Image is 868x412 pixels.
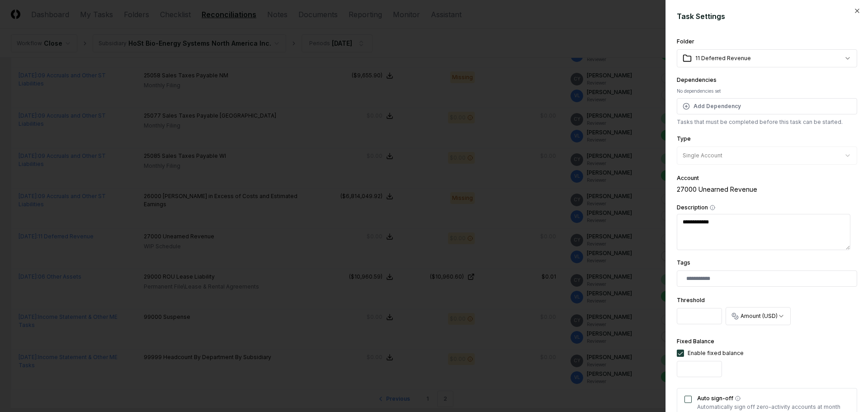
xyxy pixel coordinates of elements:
[688,349,744,357] div: Enable fixed balance
[677,205,857,210] label: Description
[677,175,857,181] div: Account
[697,396,849,401] label: Auto sign-off
[710,205,715,210] button: Description
[677,98,857,114] button: Add Dependency
[677,338,714,345] label: Fixed Balance
[677,297,705,303] label: Threshold
[677,76,717,83] label: Dependencies
[677,118,857,126] p: Tasks that must be completed before this task can be started.
[677,38,694,45] label: Folder
[677,88,857,95] div: No dependencies set
[735,396,741,401] button: Auto sign-off
[677,135,691,142] label: Type
[677,259,690,266] label: Tags
[677,11,857,22] h2: Task Settings
[677,185,857,194] div: 27000 Unearned Revenue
